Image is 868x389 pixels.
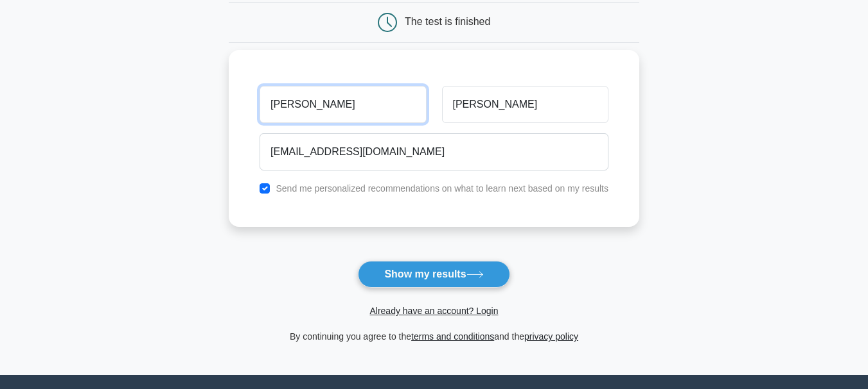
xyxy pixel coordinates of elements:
[369,306,498,316] a: Already have an account? Login
[358,261,509,288] button: Show my results
[405,16,490,27] div: The test is finished
[524,331,578,342] a: privacy policy
[411,331,494,342] a: terms and conditions
[276,183,608,194] label: Send me personalized recommendations on what to learn next based on my results
[260,86,426,123] input: First name
[260,133,608,170] input: Email
[442,86,608,123] input: Last name
[221,329,647,344] div: By continuing you agree to the and the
